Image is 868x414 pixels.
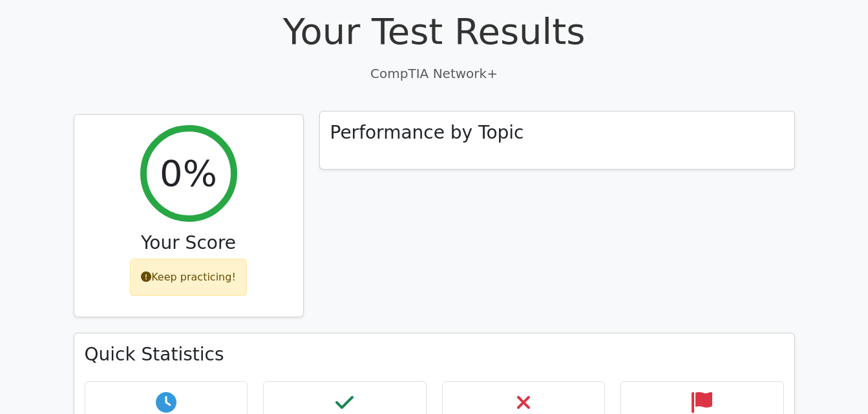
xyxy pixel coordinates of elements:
h3: Quick Statistics [85,344,784,366]
h1: Your Test Results [74,10,795,53]
h3: Your Score [85,232,293,254]
h2: 0% [160,152,217,195]
p: CompTIA Network+ [74,64,795,83]
h3: Performance by Topic [330,122,524,144]
div: Keep practicing! [130,259,247,296]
